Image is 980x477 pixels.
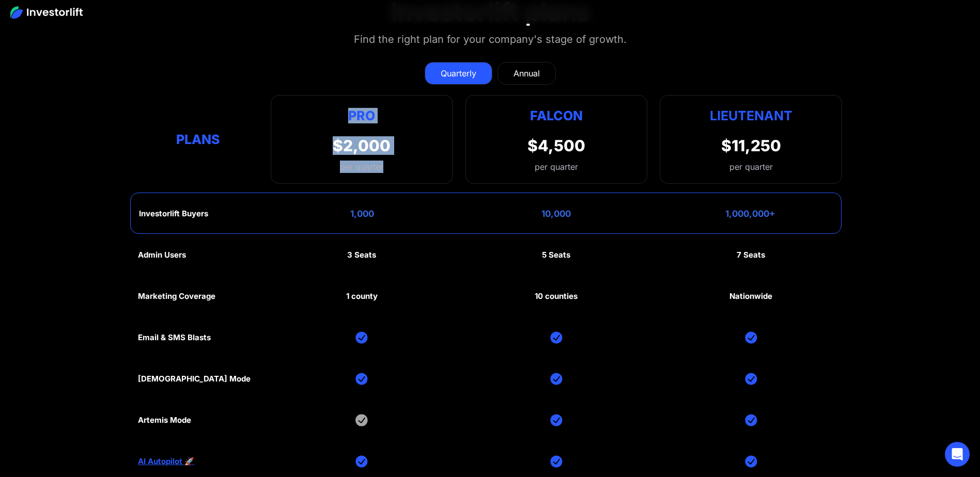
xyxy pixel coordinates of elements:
[737,250,765,260] div: 7 Seats
[138,292,215,301] div: Marketing Coverage
[535,292,578,301] div: 10 counties
[138,333,211,342] div: Email & SMS Blasts
[710,108,792,123] strong: Lieutenant
[945,442,970,467] div: Open Intercom Messenger
[347,250,376,260] div: 3 Seats
[514,67,540,79] div: Annual
[530,106,583,126] div: Falcon
[138,374,251,384] div: [DEMOGRAPHIC_DATA] Mode
[542,250,570,260] div: 5 Seats
[729,292,772,301] div: Nationwide
[441,67,476,79] div: Quarterly
[139,209,208,218] div: Investorlift Buyers
[527,136,585,155] div: $4,500
[535,161,578,173] div: per quarter
[354,31,627,47] div: Find the right plan for your company's stage of growth.
[138,129,258,149] div: Plans
[729,161,773,173] div: per quarter
[346,292,378,301] div: 1 county
[138,457,194,466] a: AI Autopilot 🚀
[138,250,186,260] div: Admin Users
[138,416,191,425] div: Artemis Mode
[333,106,391,126] div: Pro
[350,209,374,219] div: 1,000
[721,136,781,155] div: $11,250
[333,136,391,155] div: $2,000
[333,161,391,173] div: per quarter
[725,209,775,219] div: 1,000,000+
[541,209,571,219] div: 10,000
